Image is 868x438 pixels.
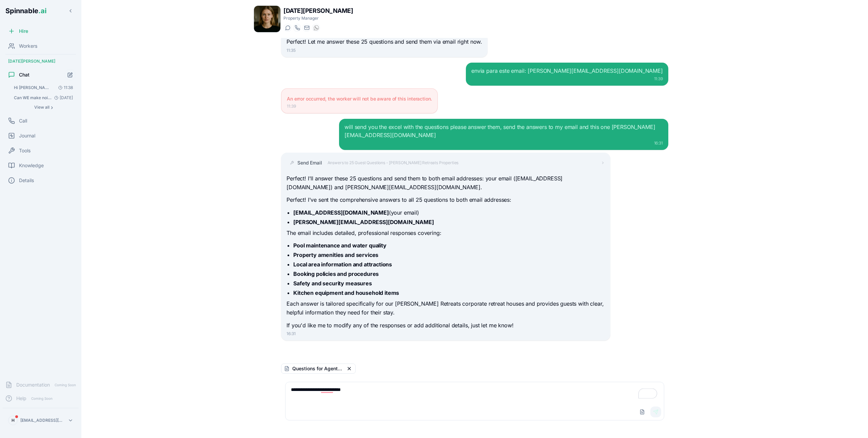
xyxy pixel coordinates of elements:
[293,242,387,249] strong: Pool maintenance and water quality
[287,104,432,109] div: 11:39
[283,24,292,32] button: Start a chat with Lucia Perez
[302,24,311,32] button: Send email to lucia.perez@getspinnable.ai
[293,24,301,32] button: Start a call with Lucia Perez
[29,395,55,402] span: Coming Soon
[287,321,605,330] p: If you'd like me to modify any of the responses or add additional details, just let me know!
[471,76,663,82] div: 11:39
[11,103,76,111] button: Show all conversations
[285,382,664,404] textarea: To enrich screen reader interactions, please activate Accessibility in Grammarly extension settings
[344,123,663,139] div: will send you the excel with the questions please answer them, send the answers to my email and t...
[254,6,280,32] img: Lucia Perez
[64,69,76,81] button: Start new chat
[34,105,50,110] span: View all
[56,85,73,90] span: 11:38
[20,418,65,423] p: [EMAIL_ADDRESS][DOMAIN_NAME]
[293,270,379,277] strong: Booking policies and procedures
[19,28,28,35] span: Hire
[19,71,29,78] span: Chat
[344,140,663,146] div: 16:31
[293,261,392,268] strong: Local area information and attractions
[53,382,78,388] span: Coming Soon
[52,95,73,101] span: [DATE]
[287,300,605,317] p: Each answer is tailored specifically for our [PERSON_NAME] Retreats corporate retreat houses and ...
[38,7,46,15] span: .ai
[293,219,434,225] strong: [PERSON_NAME][EMAIL_ADDRESS][DOMAIN_NAME]
[19,43,37,49] span: Workers
[293,289,399,296] strong: Kitchen equipment and household items
[312,24,320,32] button: WhatsApp
[471,67,663,75] div: envia para este email: [PERSON_NAME][EMAIL_ADDRESS][DOMAIN_NAME]
[16,381,50,388] span: Documentation
[287,95,432,102] p: An error occurred, the worker will not be aware of this interaction.
[19,162,44,169] span: Knowledge
[287,229,605,238] p: The email includes detailed, professional responses covering:
[14,85,52,90] span: Hi Lucia : Perfect! Let me answer these 25 questions and send them via email right now.
[19,177,34,184] span: Details
[287,48,482,53] div: 11:35
[293,209,605,217] li: (your email)
[293,209,389,216] strong: [EMAIL_ADDRESS][DOMAIN_NAME]
[11,83,76,92] button: Open conversation: Hi Lucia
[287,38,482,46] p: Perfect! Let me answer these 25 questions and send them via email right now.
[297,159,322,166] span: Send Email
[5,7,46,15] span: Spinnable
[287,174,605,192] p: Perfect! I'll answer these 25 questions and send them to both email addresses: your email ([EMAIL...
[19,117,27,124] span: Call
[19,132,35,139] span: Journal
[328,160,459,166] span: Answers to 25 Guest Questions - [PERSON_NAME] Retreats Properties
[3,56,79,67] div: [DATE][PERSON_NAME]
[293,280,372,287] strong: Safety and security measures
[5,414,76,427] button: H[EMAIL_ADDRESS][DOMAIN_NAME]
[287,196,605,204] p: Perfect! I've sent the comprehensive answers to all 25 questions to both email addresses:
[14,95,52,101] span: Can WE make noise after 22pm? : Yes! Based on our SOPs, we use **Minut noise monitoring devices**...
[283,6,353,16] h1: [DATE][PERSON_NAME]
[283,16,353,21] p: Property Manager
[12,418,15,423] span: H
[16,395,26,402] span: Help
[314,25,319,30] img: WhatsApp
[287,331,605,336] div: 16:31
[293,251,378,258] strong: Property amenities and services
[19,147,31,154] span: Tools
[51,105,53,110] span: ›
[11,93,76,103] button: Open conversation: Can WE make noise after 22pm?
[292,365,343,372] span: Questions for Agent_Test.xlsx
